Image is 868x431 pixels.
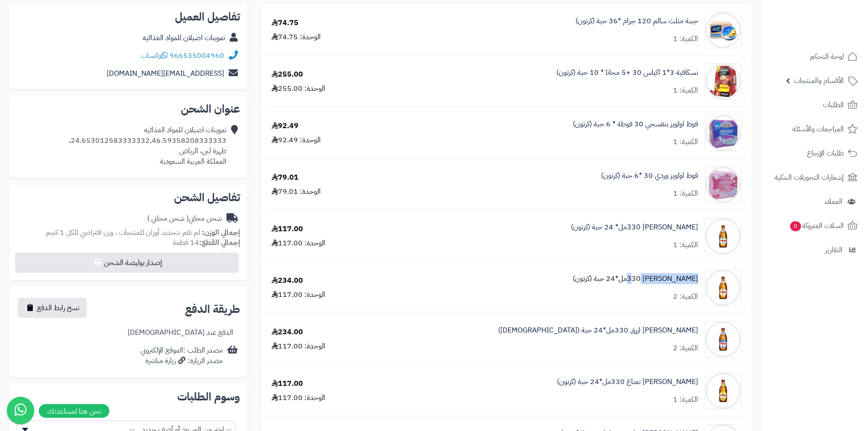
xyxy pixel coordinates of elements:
[16,104,240,114] h2: عنوان الشحن
[556,68,698,78] a: نسكافية 3*1 اكياس 30 +5 مجانا * 10 حبة (كرتون)
[705,166,741,203] img: 1747491867-61f2dbc2-26a6-427f-9345-f0fbb213-90x90.jpg
[272,18,298,28] div: 74.75
[185,304,240,315] h2: طريقة الدفع
[16,192,240,203] h2: تفاصيل الشحن
[272,172,298,183] div: 79.01
[147,213,222,224] div: شحن مجاني
[498,325,698,336] a: [PERSON_NAME] ازرق 330مل*24 حبة ([DEMOGRAPHIC_DATA])
[767,191,863,213] a: العملاء
[272,135,321,145] div: الوحدة: 92.49
[601,171,698,181] a: فوط اولويز وردي 30 *6 حبة (كرتون)
[37,302,79,313] span: نسخ رابط الدفع
[69,125,226,166] div: تموينات اصيلان للمواد الغذائيه 24.653012583333332,46.59358208333333، ظهرة لبن، الرياض المملكة الع...
[767,239,863,261] a: التقارير
[789,219,844,232] span: السلات المتروكة
[272,379,303,389] div: 117.00
[775,171,844,184] span: إشعارات التحويلات البنكية
[573,119,698,130] a: فوط اولويز بنفسجي 30 فوطة * 6 حبة (كرتون)
[202,227,240,238] strong: إجمالي الوزن:
[705,63,741,100] img: 1747343287-81f9ODSZzBL._AC_SL1500-90x90.jpg
[272,393,325,403] div: الوحدة: 117.00
[272,341,325,352] div: الوحدة: 117.00
[705,373,741,409] img: 1747727626-6006f9b2-151f-4955-88c3-435ab682-90x90.jpg
[823,99,844,111] span: الطلبات
[790,221,801,231] span: 0
[272,275,303,286] div: 234.00
[272,327,303,338] div: 234.00
[107,68,224,79] a: [EMAIL_ADDRESS][DOMAIN_NAME]
[673,85,698,96] div: الكمية: 1
[673,188,698,199] div: الكمية: 1
[807,147,844,160] span: طلبات الإرجاع
[705,12,741,48] img: 1747327806-Screenshot%202025-05-15%20194829-90x90.jpg
[272,121,298,131] div: 92.49
[825,195,842,208] span: العملاء
[147,213,189,224] span: ( شحن مجاني )
[792,123,844,135] span: المراجعات والأسئلة
[272,290,325,300] div: الوحدة: 117.00
[705,218,741,254] img: 1747727251-6e562dc2-177b-4697-85bf-e38f79d8-90x90.jpg
[15,253,239,273] button: إصدار بوليصة الشحن
[825,244,842,256] span: التقارير
[767,215,863,237] a: السلات المتروكة0
[557,377,698,387] a: [PERSON_NAME] نعناع 330مل*24 حبة (كرتون)
[673,137,698,147] div: الكمية: 1
[272,238,325,249] div: الوحدة: 117.00
[810,50,844,63] span: لوحة التحكم
[673,240,698,250] div: الكمية: 1
[272,83,325,94] div: الوحدة: 255.00
[705,270,741,306] img: 1747727413-90c0d877-8358-4682-89fa-0117a071-90x90.jpg
[573,274,698,284] a: [PERSON_NAME] 330مل*24 حبة (كرتون)
[767,166,863,188] a: إشعارات التحويلات البنكية
[767,142,863,164] a: طلبات الإرجاع
[173,237,240,248] small: 14 قطعة
[705,115,741,151] img: 1747491706-1ab535ce-a2dc-4272-b533-cff6ad5f-90x90.jpg
[128,327,233,338] div: الدفع عند [DEMOGRAPHIC_DATA]
[18,298,87,318] button: نسخ رابط الدفع
[140,356,223,366] div: مصدر الزيارة: زيارة مباشرة
[272,69,303,80] div: 255.00
[767,118,863,140] a: المراجعات والأسئلة
[794,74,844,87] span: الأقسام والمنتجات
[140,345,223,366] div: مصدر الطلب :الموقع الإلكتروني
[571,222,698,233] a: [PERSON_NAME] 330مل* 24 حبة (كرتون)
[143,32,225,43] a: تموينات اصيلان للمواد الغذائيه
[767,94,863,116] a: الطلبات
[575,16,698,26] a: جبنة مثلث سالم 120 جرام *36 حبة (كرتون)
[673,34,698,44] div: الكمية: 1
[46,227,200,238] span: لم تقم بتحديد أوزان للمنتجات ، وزن افتراضي للكل 1 كجم
[272,187,321,197] div: الوحدة: 79.01
[767,46,863,68] a: لوحة التحكم
[673,395,698,405] div: الكمية: 1
[673,343,698,353] div: الكمية: 2
[16,11,240,22] h2: تفاصيل العميل
[141,50,168,61] a: واتساب
[199,237,240,248] strong: إجمالي القطع:
[272,32,321,42] div: الوحدة: 74.75
[169,50,224,61] a: 966535004960
[705,321,741,358] img: 1747727522-137a2c2e-3ba4-4596-9a8d-cae0e24a-90x90.jpg
[272,224,303,234] div: 117.00
[673,291,698,302] div: الكمية: 2
[16,391,240,402] h2: وسوم الطلبات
